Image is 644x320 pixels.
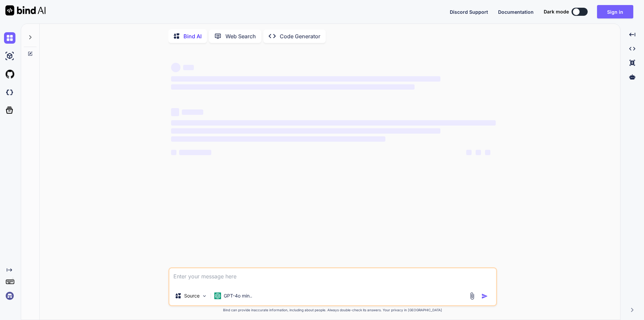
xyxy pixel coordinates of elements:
span: ‌ [171,76,440,82]
span: ‌ [179,150,211,155]
img: attachment [468,292,476,300]
span: ‌ [183,65,194,70]
img: darkCloudIdeIcon [4,87,15,98]
img: icon [481,293,488,300]
span: ‌ [171,128,440,134]
p: GPT-4o min.. [224,292,252,299]
button: Sign in [597,5,633,18]
span: ‌ [485,150,490,155]
img: signin [4,290,15,302]
span: ‌ [171,108,179,116]
span: Discord Support [450,9,488,15]
span: Documentation [498,9,534,15]
button: Documentation [498,8,534,15]
p: Bind AI [183,32,202,40]
img: githubLight [4,68,15,80]
span: ‌ [171,120,496,126]
span: ‌ [476,150,481,155]
span: ‌ [171,150,176,155]
img: Bind AI [5,5,46,15]
span: ‌ [466,150,472,155]
span: ‌ [182,109,203,115]
span: Dark mode [544,8,569,15]
img: GPT-4o mini [214,292,221,299]
img: chat [4,32,15,44]
p: Source [184,292,200,299]
button: Discord Support [450,8,488,15]
span: ‌ [171,84,415,90]
img: Pick Models [202,293,207,299]
span: ‌ [171,136,385,142]
p: Bind can provide inaccurate information, including about people. Always double-check its answers.... [168,308,497,313]
p: Web Search [225,32,256,40]
span: ‌ [171,63,180,72]
p: Code Generator [280,32,320,40]
img: ai-studio [4,50,15,62]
